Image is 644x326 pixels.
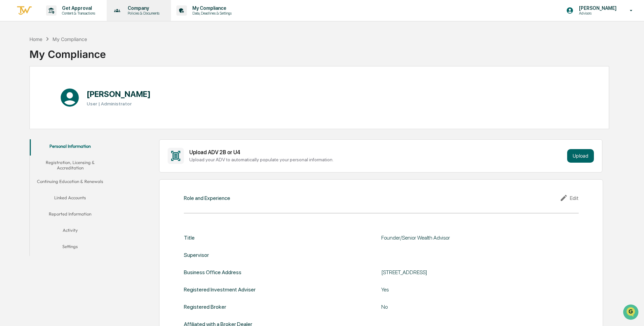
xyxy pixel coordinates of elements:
a: 🖐️Preclearance [4,83,46,95]
div: My Compliance [52,36,87,42]
div: Founder/Senior Wealth Advisor [381,235,551,241]
button: Start new chat [115,54,123,62]
div: [STREET_ADDRESS] [381,269,551,276]
h1: [PERSON_NAME] [87,89,151,99]
p: [PERSON_NAME] [574,5,620,11]
div: Upload your ADV to automatically populate your personal information. [189,157,564,162]
div: Yes [381,286,551,293]
button: Upload [567,149,594,163]
p: Content & Transactions [57,11,99,16]
button: Settings [30,240,111,256]
div: We're available if you need us! [23,59,86,64]
span: Attestations [56,85,84,92]
button: Registration, Licensing & Accreditation [30,156,111,175]
p: My Compliance [187,5,235,11]
div: Business Office Address [184,269,241,276]
button: Reported Information [30,207,111,223]
img: logo [16,5,33,16]
img: 1746055101610-c473b297-6a78-478c-a979-82029cc54cd1 [7,52,19,64]
a: 🔎Data Lookup [4,96,45,108]
p: Get Approval [57,5,99,11]
div: secondary tabs example [30,139,111,256]
div: 🖐️ [7,86,12,91]
p: Policies & Documents [122,11,163,16]
button: Activity [30,223,111,240]
p: Advisors [574,11,620,16]
div: Upload ADV 2B or U4 [189,149,564,156]
a: 🗄️Attestations [46,83,87,95]
p: Company [122,5,163,11]
div: Title [184,235,195,241]
div: Registered Investment Adviser [184,286,256,293]
div: Home [29,36,42,42]
span: Pylon [67,115,82,120]
div: Registered Broker [184,304,226,310]
div: 🗄️ [49,86,55,91]
p: Data, Deadlines & Settings [187,11,235,16]
span: Data Lookup [14,98,43,105]
div: Role and Experience [184,195,230,201]
div: Supervisor [184,252,209,258]
div: Edit [560,194,579,202]
p: How can we help? [7,14,123,25]
button: Continuing Education & Renewals [30,175,111,191]
div: No [381,304,551,310]
iframe: Open customer support [622,304,641,322]
div: 🔎 [7,99,12,104]
button: Personal Information [30,139,111,156]
a: Powered byPylon [48,115,82,120]
div: Start new chat [23,52,111,59]
h3: User | Administrator [87,101,151,106]
div: My Compliance [29,43,106,60]
span: Preclearance [14,85,44,92]
button: Linked Accounts [30,191,111,207]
